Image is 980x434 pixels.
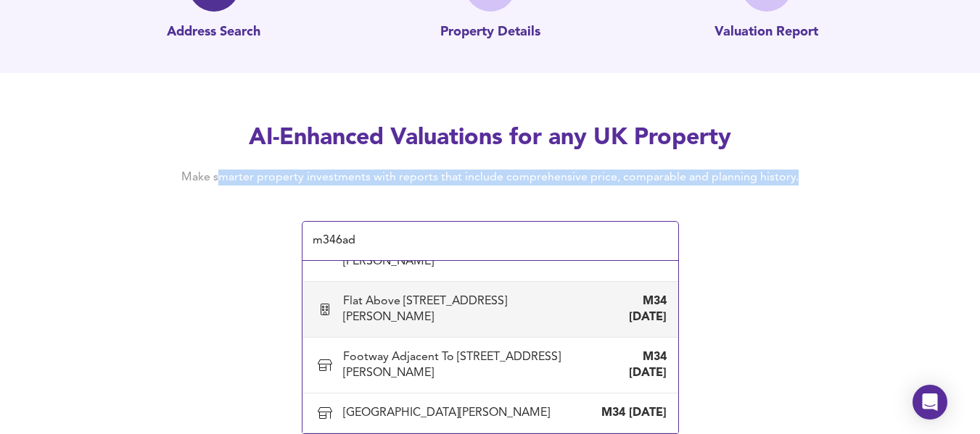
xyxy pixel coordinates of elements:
div: M34 [DATE] [601,293,666,325]
h2: AI-Enhanced Valuations for any UK Property [160,122,821,154]
p: Valuation Report [715,23,818,42]
div: M34 [DATE] [601,405,667,421]
div: M34 [DATE] [609,349,667,381]
p: Address Search [167,23,260,42]
p: Property Details [440,23,540,42]
h4: Make smarter property investments with reports that include comprehensive price, comparable and p... [160,170,821,185]
div: [GEOGRAPHIC_DATA][PERSON_NAME] [343,405,556,421]
div: Footway Adjacent To [STREET_ADDRESS][PERSON_NAME] [343,349,609,381]
div: Flat Above [STREET_ADDRESS][PERSON_NAME] [343,293,602,325]
div: Open Intercom Messenger [913,385,947,420]
input: Enter a postcode to start... [308,228,651,255]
